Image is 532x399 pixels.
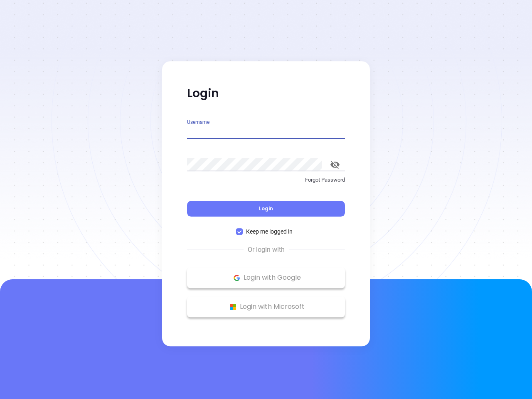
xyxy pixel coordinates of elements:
[244,245,289,255] span: Or login with
[187,176,345,191] a: Forgot Password
[187,267,345,288] button: Google Logo Login with Google
[187,296,345,317] button: Microsoft Logo Login with Microsoft
[325,155,345,175] button: toggle password visibility
[187,86,345,101] p: Login
[259,205,273,212] span: Login
[243,227,296,236] span: Keep me logged in
[191,300,341,313] p: Login with Microsoft
[187,120,209,125] label: Username
[228,302,238,312] img: Microsoft Logo
[187,201,345,217] button: Login
[187,176,345,184] p: Forgot Password
[191,271,341,284] p: Login with Google
[232,273,242,283] img: Google Logo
